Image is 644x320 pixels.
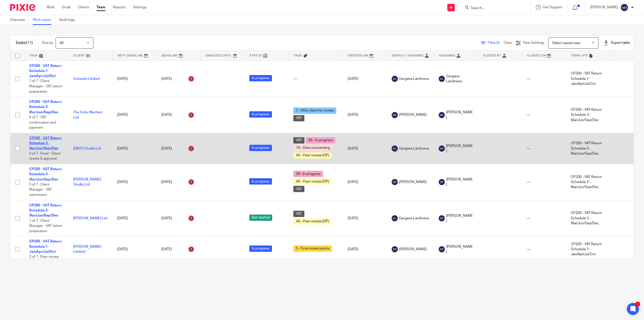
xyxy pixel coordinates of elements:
[33,15,55,25] a: Work report
[446,144,473,154] span: [PERSON_NAME]
[439,76,445,82] img: svg%3E
[522,97,566,133] td: —
[446,110,473,120] span: [PERSON_NAME]
[42,40,53,45] p: Due by
[293,115,304,121] span: VAT
[29,64,61,78] a: CP200 - VAT Return Schedule 1- Jan/Apr/Jul/Oct
[73,178,101,186] a: [PERSON_NAME] Studio Ltd
[635,302,640,307] div: 1
[566,236,610,262] td: CP200 - VAT Return Schedule 1- Jan/Apr/Jul/Oct
[552,41,580,45] span: Select saved view
[522,61,566,97] td: —
[392,112,398,118] img: svg%3E
[306,137,335,144] span: 3A - In progress
[399,146,429,151] span: Gergana Lambreva
[566,200,610,236] td: CP200 - VAT Return Schedule 3 - Mar/Jun/Sep/Dec
[249,111,272,118] span: In progress
[392,76,398,82] img: svg%3E
[113,5,126,10] a: Reports
[620,4,628,12] img: svg%3E
[161,111,195,119] div: [DATE]
[399,112,427,117] span: [PERSON_NAME]
[112,236,156,262] td: [DATE]
[29,100,61,114] a: CP200 - VAT Return Schedule 3 - Mar/Jun/Sep/Dec
[112,97,156,133] td: [DATE]
[73,217,107,220] a: [PERSON_NAME] Ltd
[522,164,566,200] td: —
[522,236,566,262] td: —
[249,245,272,252] span: In progress
[293,178,332,185] span: 4A - Peer review (DP)
[59,15,78,25] a: Audit logs
[293,145,332,151] span: 1A - Data outstanding
[26,41,33,45] span: (11)
[543,6,562,9] span: Get Support
[392,179,398,185] img: svg%3E
[446,74,473,84] span: Gergana Lambreva
[470,6,515,11] input: Search
[399,76,429,81] span: Gergana Lambreva
[566,97,610,133] td: CP200 - VAT Return Schedule 3 - Mar/Jun/Sep/Dec
[249,178,272,185] span: In progress
[293,76,338,81] div: ---
[522,200,566,236] td: —
[161,245,195,253] div: [DATE]
[29,152,61,161] span: 4 of 7 · Email - Client review & approval
[294,54,302,57] span: Tags
[439,179,445,185] img: svg%3E
[504,41,512,45] a: Clear
[343,133,387,164] td: [DATE]
[488,41,504,45] span: Filter
[566,61,610,97] td: CP200 - VAT Return Schedule 1- Jan/Apr/Jul/Oct
[47,5,55,10] a: Work
[343,97,387,133] td: [DATE]
[566,164,610,200] td: CP200 - VAT Return Schedule 3 - Mar/Jun/Sep/Dec
[293,245,332,252] span: 5 - Final review points
[112,61,156,97] td: [DATE]
[343,164,387,200] td: [DATE]
[112,133,156,164] td: [DATE]
[293,171,323,177] span: 3A - In progress
[566,133,610,164] td: CP200 - VAT Return Schedule 3 - Mar/Jun/Sep/Dec
[60,41,63,45] span: All
[73,147,101,150] a: [DATE] Studio Ltd
[392,146,398,152] img: svg%3E
[29,219,62,233] span: 1 of 7 · Client Manager - VAT return preparation
[439,146,445,152] img: svg%3E
[399,216,429,221] span: Gergana Lambreva
[29,167,61,181] a: CP200 - VAT Return Schedule 3 - Mar/Jun/Sep/Dec
[293,152,332,159] span: 4A - Peer review (DP)
[97,5,105,10] a: Team
[603,40,630,45] div: Export table
[112,200,156,236] td: [DATE]
[249,145,272,151] span: In progress
[62,5,70,10] a: Email
[29,255,59,259] span: 2 of 7 · Peer review
[29,136,61,150] a: CP200 - VAT Return Schedule 3 - Mar/Jun/Sep/Dec
[293,211,304,217] span: VAT
[29,116,56,129] span: 6 of 7 · VAT confirmation and payment
[29,80,62,93] span: 1 of 7 · Client Manager - VAT return preparation
[399,180,427,185] span: [PERSON_NAME]
[392,246,398,252] img: svg%3E
[29,240,61,254] a: CP200 - VAT Return Schedule 1- Jan/Apr/Jul/Oct
[161,75,195,83] div: [DATE]
[446,244,473,255] span: [PERSON_NAME]
[29,204,61,218] a: CP200 - VAT Return Schedule 3 - Mar/Jun/Sep/Dec
[446,177,473,187] span: [PERSON_NAME]
[293,186,304,192] span: VAT
[10,15,29,25] a: Overview
[161,178,195,186] div: [DATE]
[161,214,195,222] div: [DATE]
[399,247,427,252] span: [PERSON_NAME]
[439,112,445,118] img: svg%3E
[439,215,445,221] img: svg%3E
[446,213,473,224] span: [PERSON_NAME]
[161,145,195,153] div: [DATE]
[78,5,89,10] a: Clients
[73,245,101,254] a: [PERSON_NAME] Limited
[343,236,387,262] td: [DATE]
[73,77,100,81] a: Ceraudo Limited
[112,164,156,200] td: [DATE]
[293,218,332,225] span: 4A - Peer review (DP)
